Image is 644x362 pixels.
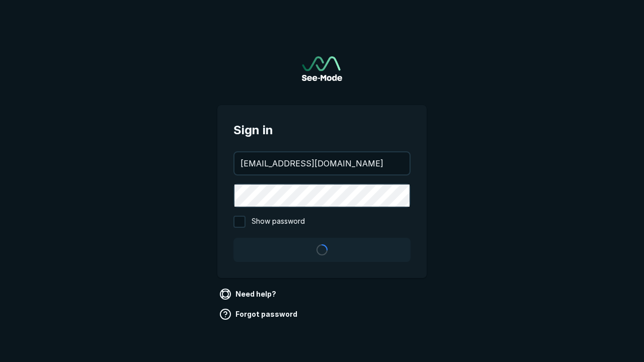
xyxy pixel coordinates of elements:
img: See-Mode Logo [302,56,342,81]
span: Show password [252,216,305,228]
a: Forgot password [217,306,301,322]
a: Go to sign in [302,56,342,81]
a: Need help? [217,286,280,302]
input: your@email.com [234,152,410,174]
span: Sign in [233,121,411,139]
